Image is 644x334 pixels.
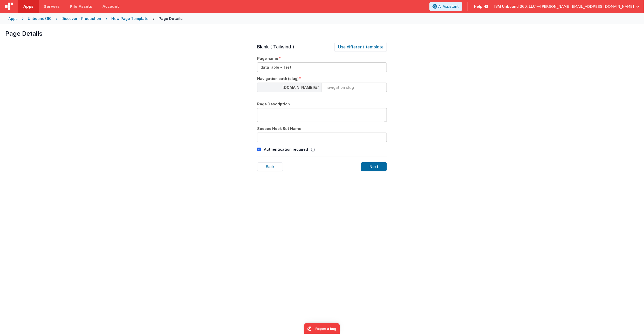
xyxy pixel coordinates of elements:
[474,4,483,9] span: Help
[257,76,299,81] span: Navigation path (slug)
[540,4,634,9] span: [PERSON_NAME][EMAIL_ADDRESS][DOMAIN_NAME]
[439,4,459,9] span: AI Assistant
[334,42,387,52] div: Use different template
[495,4,540,9] span: ISM Unbound 360, LLC —
[257,162,283,171] div: Back
[70,4,92,9] span: File Assets
[322,83,387,92] input: navigation slug
[44,4,59,9] span: Servers
[8,16,18,21] div: Apps
[23,4,33,9] span: Apps
[111,16,148,21] div: New Page Template
[429,2,462,11] button: AI Assistant
[304,323,340,334] iframe: Marker.io feedback button
[28,16,51,21] div: Unbound360
[361,162,387,171] div: Next
[5,30,639,38] h1: Page Details
[257,62,387,72] input: Page Name
[257,43,294,50] h1: Blank ( Tailwind )
[257,56,278,61] span: Page name
[61,16,101,21] div: Discover - Production
[257,101,290,107] span: Page Description
[159,16,183,21] div: Page Details
[264,147,308,152] p: Authentication required
[257,126,301,131] span: Scoped Hook Set Name
[495,4,640,9] button: ISM Unbound 360, LLC — [PERSON_NAME][EMAIL_ADDRESS][DOMAIN_NAME]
